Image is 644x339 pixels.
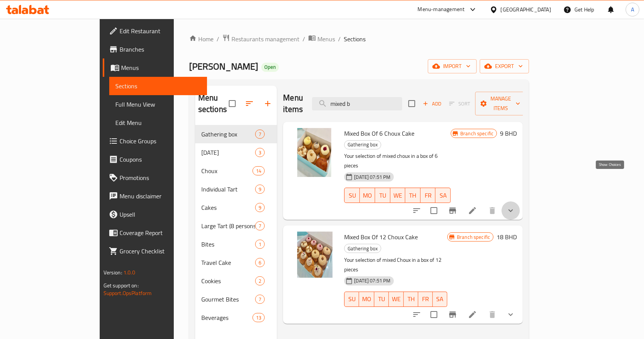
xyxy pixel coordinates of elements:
span: Add item [420,98,444,110]
img: Mixed Box Of 12 Choux Cake [289,232,338,281]
button: delete [483,201,502,220]
span: TU [377,294,386,305]
div: Travel Cake [201,258,256,267]
span: 1 [256,241,264,248]
button: Manage items [475,92,526,115]
span: 14 [253,167,264,175]
div: Travel Cake6 [195,253,277,272]
span: Branches [120,45,201,54]
button: show more [502,201,520,220]
span: SU [348,294,356,305]
span: Menus [317,34,335,44]
span: Get support on: [104,281,139,290]
div: [GEOGRAPHIC_DATA] [501,5,551,14]
span: Open [261,64,279,70]
span: Beverages [201,313,252,322]
h2: Menu items [283,92,303,115]
button: MO [359,292,374,307]
button: export [480,59,529,73]
div: items [255,258,265,267]
div: items [255,221,265,230]
button: show more [502,305,520,324]
button: SA [433,292,447,307]
span: A [631,5,634,14]
div: Menu-management [418,5,465,14]
a: Choice Groups [103,132,207,150]
button: TH [404,292,418,307]
span: Mixed Box Of 12 Choux Cake [344,231,418,243]
span: Gathering box [345,244,381,253]
span: Coupons [120,155,201,164]
a: Menu disclaimer [103,187,207,205]
a: Restaurants management [222,34,299,44]
a: Edit menu item [468,206,477,215]
span: Upsell [120,210,201,219]
span: Select to update [426,307,442,323]
span: WE [393,190,403,201]
div: items [252,313,265,322]
a: Coverage Report [103,224,207,242]
span: 7 [256,296,264,303]
button: Add [420,98,444,110]
p: Your selection of mixed choux in a box of 6 pieces [344,151,451,170]
div: items [255,185,265,194]
nav: breadcrumb [189,34,529,44]
div: items [255,240,265,249]
a: Upsell [103,205,207,224]
div: items [255,130,265,139]
span: [DATE] [201,148,256,157]
a: Menus [103,58,207,77]
button: TH [405,188,421,203]
span: 6 [256,259,264,266]
a: Coupons [103,150,207,169]
svg: Show Choices [506,310,515,319]
span: Menu disclaimer [120,191,201,201]
span: TU [378,190,387,201]
div: Valentine's Day [201,148,256,157]
button: import [428,59,477,73]
span: Cakes [201,203,256,212]
span: Gathering box [345,140,381,149]
span: Choux [201,166,252,175]
div: items [255,148,265,157]
span: Grocery Checklist [120,247,201,256]
button: WE [389,292,404,307]
span: Large Tart (8 persons) [201,221,256,230]
div: Cookies2 [195,272,277,290]
div: items [255,295,265,304]
span: Restaurants management [231,34,299,44]
span: Manage items [481,94,520,113]
span: Edit Restaurant [120,26,201,36]
button: delete [483,305,502,324]
div: Bites1 [195,235,277,253]
p: Your selection of mixed Choux in a box of 12 pieces [344,255,447,274]
li: / [338,34,341,44]
a: Branches [103,40,207,58]
div: Large Tart (8 persons)7 [195,217,277,235]
div: items [255,203,265,212]
span: SU [348,190,357,201]
button: Branch-specific-item [443,305,462,324]
button: FR [418,292,433,307]
span: Bites [201,240,256,249]
span: Select all sections [224,96,240,112]
span: 1.0.0 [123,268,135,277]
div: Cookies [201,276,256,285]
span: 7 [256,222,264,230]
div: Choux14 [195,162,277,180]
span: [DATE] 07:51 PM [351,174,393,181]
div: [DATE]3 [195,143,277,162]
span: import [434,62,471,71]
span: Gourmet Bites [201,295,256,304]
a: Full Menu View [109,95,207,114]
span: Edit Menu [115,118,201,127]
span: [PERSON_NAME] [189,58,258,75]
span: FR [421,294,430,305]
div: items [255,276,265,285]
span: export [486,62,523,71]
